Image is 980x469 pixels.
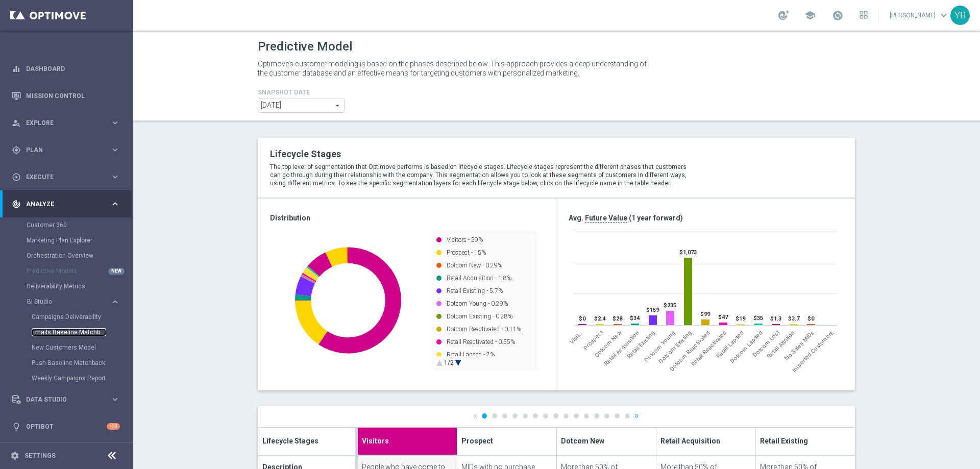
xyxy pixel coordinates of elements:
[27,263,132,279] div: Predictive Models
[502,413,507,418] a: 3
[26,201,110,207] span: Analyze
[27,299,100,305] span: BI Studio
[12,200,110,209] div: Analyze
[27,233,132,248] div: Marketing Plan Explorer
[11,65,120,73] button: equalizer Dashboard
[690,329,728,367] span: Retail Reactivated
[27,279,132,294] div: Deliverability Metrics
[594,315,606,322] text: $2.4
[27,252,106,260] a: Orchestration Overview
[543,413,548,418] a: 7
[12,118,21,128] i: person_search
[12,55,120,82] div: Dashboard
[11,173,120,181] button: play_circle_outline Execute keyboard_arrow_right
[32,371,132,386] div: Weekly Campaigns Report
[26,413,107,440] a: Optibot
[482,413,487,418] a: 1
[270,148,696,160] h2: Lifecycle Stages
[26,120,110,126] span: Explore
[447,300,508,307] text: Dotcom Young - 0.29%
[512,413,518,418] a: 4
[603,329,641,367] span: Retail Acquisition
[11,119,120,127] button: person_search Explore keyboard_arrow_right
[447,287,503,294] text: Retail Existing - 5.7%
[11,423,120,431] button: lightbulb Optibot +10
[615,413,620,418] a: 14
[664,302,676,309] text: $235
[32,313,106,321] a: Campaigns Deliverability
[26,397,110,403] span: Data Studio
[533,413,538,418] a: 6
[258,39,352,54] h1: Predictive Model
[718,314,728,320] text: $47
[108,268,125,275] div: NEW
[788,315,800,322] text: $3.7
[12,172,21,182] i: play_circle_outline
[11,92,120,100] div: Mission Control
[783,329,816,362] span: No Sales MIDs
[258,59,651,78] p: Optimove’s customer modeling is based on the phases described below. This approach provides a dee...
[32,309,132,325] div: Campaigns Deliverability
[27,298,120,306] button: BI Studio keyboard_arrow_right
[26,82,120,109] a: Mission Control
[444,359,454,366] text: 1/2
[646,307,659,313] text: $159
[107,423,120,430] div: +10
[657,329,693,365] span: Dotcom Existing
[563,413,569,418] a: 9
[27,294,132,386] div: BI Studio
[447,249,486,256] text: Prospect - 15%
[27,248,132,263] div: Orchestration Overview
[679,249,697,256] text: $1,073
[12,118,110,128] div: Explore
[26,174,110,180] span: Execute
[760,435,808,446] span: Retail Existing
[579,315,586,322] text: $0
[11,146,120,154] div: gps_fixed Plan keyboard_arrow_right
[27,221,106,229] a: Customer 360
[12,395,110,404] div: Data Studio
[32,355,132,371] div: Push Baseline Matchback
[729,329,765,364] span: Dotcom Lapsed
[594,413,599,418] a: 12
[32,328,106,336] a: Emails Baseline Matchback
[270,163,696,187] p: The top level of segmentation that Optimove performs is based on lifecycle stages. Lifecycle stag...
[612,315,623,322] text: $28
[447,313,512,320] text: Dotcom Existing - 0.28%
[11,396,120,404] button: Data Studio keyboard_arrow_right
[634,412,639,419] a: »
[12,422,21,431] i: lightbulb
[715,329,745,359] span: Retail Lapsed
[32,340,132,355] div: New Customers Model
[27,236,106,244] a: Marketing Plan Explorer
[700,311,710,317] text: $99
[110,118,120,128] i: keyboard_arrow_right
[447,351,495,358] text: Retail Lapsed - 2%
[24,453,56,459] a: Settings
[362,435,389,446] span: Visitors
[585,214,627,223] span: Future Value
[625,413,630,418] a: 15
[447,236,483,243] text: Visitors - 59%
[11,200,120,208] button: track_changes Analyze keyboard_arrow_right
[626,329,656,360] span: Retail Existing
[12,200,21,209] i: track_changes
[32,343,106,352] a: New Customers Model
[12,145,21,155] i: gps_fixed
[447,338,515,345] text: Retail Reactivated - 0.55%
[110,394,120,404] i: keyboard_arrow_right
[807,315,815,322] text: $0
[270,213,544,223] h3: Distribution
[110,172,120,182] i: keyboard_arrow_right
[593,329,623,359] span: Dotcom New
[27,282,106,290] a: Deliverability Metrics
[473,412,478,419] a: «
[258,89,345,96] h4: Snapshot Date
[12,64,21,73] i: equalizer
[574,413,579,418] a: 10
